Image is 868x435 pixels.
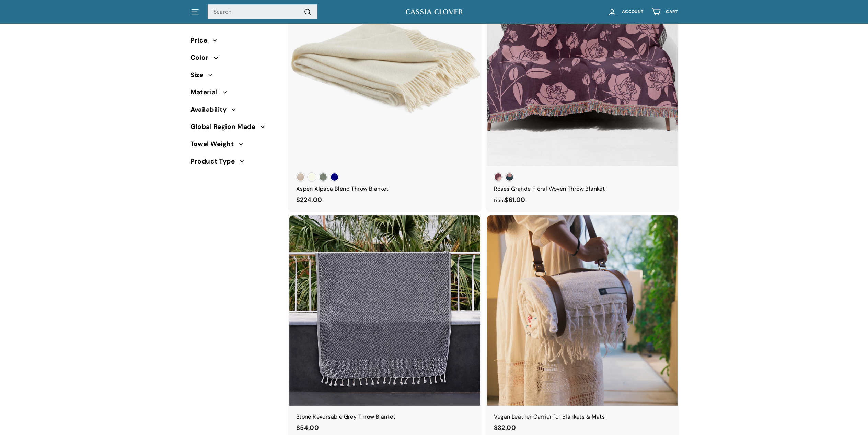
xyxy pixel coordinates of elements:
span: $224.00 [296,196,322,204]
div: Roses Grande Floral Woven Throw Blanket [494,184,671,193]
span: Availability [190,105,232,115]
div: Vegan Leather Carrier for Blankets & Mats [494,412,671,421]
span: Material [190,87,223,97]
input: Search [208,4,317,20]
span: $32.00 [494,424,516,432]
div: Aspen Alpaca Blend Throw Blanket [296,184,473,193]
button: Material [190,85,278,102]
span: Account [622,10,643,14]
button: Price [190,34,278,51]
span: $54.00 [296,424,319,432]
span: Size [190,70,209,80]
span: Product Type [190,156,240,167]
span: Color [190,52,214,63]
span: Price [190,35,213,46]
button: Size [190,68,278,85]
div: Stone Reversable Grey Throw Blanket [296,412,473,421]
a: Cart [647,2,682,22]
span: Towel Weight [190,139,239,149]
span: from [494,197,505,203]
button: Color [190,51,278,68]
button: Product Type [190,155,278,172]
button: Towel Weight [190,137,278,154]
button: Global Region Made [190,120,278,137]
span: Global Region Made [190,122,261,132]
a: Account [603,2,647,22]
span: $61.00 [494,196,525,204]
span: Cart [666,10,678,14]
button: Availability [190,103,278,120]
